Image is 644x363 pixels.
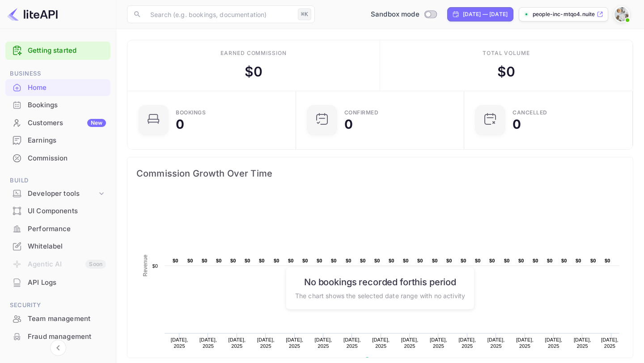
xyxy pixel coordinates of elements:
div: Total volume [483,49,530,57]
div: $ 0 [497,62,515,82]
div: Home [5,79,110,97]
text: $0 [605,258,610,263]
div: CANCELLED [513,110,547,115]
text: [DATE], 2025 [487,337,505,349]
text: [DATE], 2025 [286,337,303,349]
div: Developer tools [28,189,97,199]
a: Whitelabel [5,238,110,254]
img: LiteAPI logo [7,7,58,21]
div: Getting started [5,42,110,60]
div: Commission [28,153,106,164]
text: $0 [576,258,581,263]
text: $0 [504,258,510,263]
a: UI Components [5,203,110,219]
div: Click to change the date range period [447,7,513,21]
div: New [87,119,106,127]
div: CustomersNew [5,114,110,132]
div: Commission [5,150,110,167]
div: Fraud management [5,328,110,346]
text: $0 [561,258,567,263]
a: Performance [5,220,110,237]
text: $0 [360,258,366,263]
a: API Logs [5,274,110,291]
a: Getting started [28,46,106,56]
text: [DATE], 2025 [574,337,591,349]
text: $0 [288,258,294,263]
div: API Logs [5,274,110,291]
text: [DATE], 2025 [458,337,476,349]
text: $0 [403,258,409,263]
p: The chart shows the selected date range with no activity [295,291,465,300]
text: $0 [547,258,553,263]
text: [DATE], 2025 [545,337,563,349]
div: Whitelabel [5,238,110,255]
text: $0 [533,258,538,263]
text: [DATE], 2025 [516,337,534,349]
text: $0 [590,258,596,263]
div: Developer tools [5,186,110,202]
a: CustomersNew [5,114,110,131]
div: Bookings [5,97,110,114]
a: Earnings [5,132,110,148]
div: API Logs [28,278,106,288]
text: Revenue [142,254,148,276]
text: [DATE], 2025 [315,337,332,349]
span: Commission Growth Over Time [136,166,624,181]
text: $0 [152,263,158,269]
span: Business [5,69,110,79]
div: $ 0 [245,62,263,82]
div: Bookings [28,100,106,110]
div: Team management [5,310,110,328]
div: 0 [513,118,521,131]
text: $0 [389,258,394,263]
text: $0 [374,258,380,263]
input: Search (e.g. bookings, documentation) [145,5,294,23]
a: Bookings [5,97,110,113]
span: Security [5,300,110,310]
text: $0 [230,258,236,263]
p: people-inc-mtqo4.nuite... [533,10,595,18]
div: Performance [5,220,110,238]
text: $0 [446,258,452,263]
div: Earnings [5,132,110,149]
text: $0 [216,258,222,263]
text: [DATE], 2025 [401,337,419,349]
text: $0 [245,258,250,263]
text: $0 [317,258,322,263]
div: Whitelabel [28,241,106,252]
div: Earned commission [220,49,287,57]
text: [DATE], 2025 [601,337,619,349]
text: [DATE], 2025 [228,337,246,349]
div: Customers [28,118,106,128]
text: $0 [417,258,423,263]
div: Earnings [28,135,106,146]
div: [DATE] — [DATE] [463,10,508,18]
div: Switch to Production mode [367,9,440,20]
text: [DATE], 2025 [430,337,447,349]
a: Commission [5,150,110,166]
img: People Inc [614,7,629,21]
text: $0 [461,258,466,263]
text: [DATE], 2025 [343,337,361,349]
text: [DATE], 2025 [199,337,217,349]
span: Build [5,176,110,186]
text: $0 [432,258,438,263]
text: $0 [346,258,352,263]
div: Performance [28,224,106,234]
text: $0 [259,258,265,263]
div: Bookings [176,110,206,115]
text: $0 [489,258,495,263]
h6: No bookings recorded for this period [295,276,465,287]
div: 0 [344,118,353,131]
div: ⌘K [298,8,311,20]
div: UI Components [28,206,106,216]
div: Confirmed [344,110,379,115]
text: $0 [302,258,308,263]
text: $0 [173,258,178,263]
div: Home [28,83,106,93]
text: [DATE], 2025 [372,337,390,349]
text: $0 [331,258,337,263]
a: Team management [5,310,110,327]
text: $0 [518,258,524,263]
div: UI Components [5,203,110,220]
